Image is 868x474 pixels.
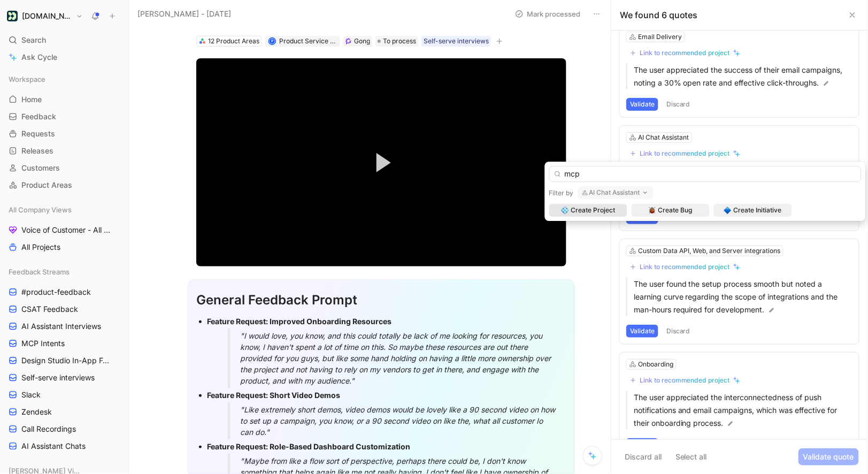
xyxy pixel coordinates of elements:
[549,189,574,197] div: Filter by
[649,207,656,214] img: 🐞
[658,205,693,216] span: Create Bug
[549,166,862,182] input: Link to project, bug or initiative
[561,207,569,214] img: 💠
[724,207,732,214] img: 🔷
[571,205,615,216] span: Create Project
[734,205,782,216] span: Create Initiative
[578,186,654,199] button: AI Chat Assistant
